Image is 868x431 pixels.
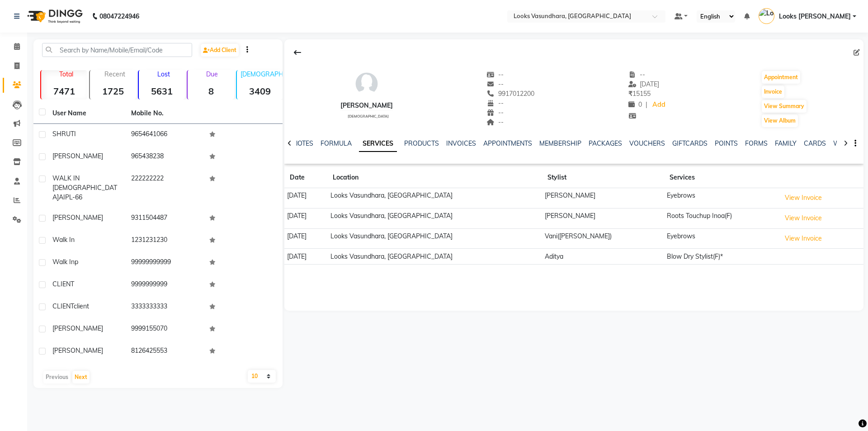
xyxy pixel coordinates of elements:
span: walk in [52,258,75,266]
a: POINTS [715,139,738,147]
p: Due [189,70,234,78]
td: 99999999999 [126,252,204,274]
strong: 1725 [90,85,136,97]
button: View Album [762,114,798,127]
a: FAMILY [775,139,797,147]
td: 8126425553 [126,341,204,363]
td: Looks Vasundhara, [GEOGRAPHIC_DATA] [327,249,542,265]
strong: 7471 [41,85,87,97]
span: [PERSON_NAME] [52,346,103,355]
td: Roots Touchup Inoa(F) [664,208,778,228]
span: -- [487,109,504,117]
p: Recent [94,70,136,78]
b: 08047224946 [99,4,139,29]
th: Date [284,167,328,188]
span: -- [487,118,504,126]
td: [PERSON_NAME] [542,188,664,208]
button: View Invoice [781,232,826,246]
td: 9999999999 [126,274,204,296]
td: 9311504487 [126,208,204,230]
th: Stylist [542,167,664,188]
a: INVOICES [446,139,476,147]
span: walk in [52,236,75,244]
th: Mobile No. [126,103,204,124]
a: FORMS [745,139,768,147]
span: client [74,302,89,310]
a: Add [651,99,667,111]
td: Aditya [542,249,664,265]
img: Looks Vasundhara GZB [759,8,774,24]
span: -- [628,71,646,79]
p: Lost [142,70,185,78]
td: Looks Vasundhara, [GEOGRAPHIC_DATA] [327,208,542,228]
a: SERVICES [359,136,397,152]
div: [PERSON_NAME] [340,101,393,110]
span: -- [487,80,504,88]
td: Looks Vasundhara, [GEOGRAPHIC_DATA] [327,228,542,249]
td: 9999155070 [126,318,204,341]
span: [DATE] [628,80,660,88]
span: CLIENT [52,280,74,288]
td: 9654641066 [126,124,204,146]
td: [PERSON_NAME] [542,208,664,228]
td: Looks Vasundhara, [GEOGRAPHIC_DATA] [327,188,542,208]
button: View Invoice [781,191,826,205]
a: APPOINTMENTS [483,139,532,147]
span: [PERSON_NAME] [52,152,103,160]
span: -- [487,99,504,107]
button: Appointment [762,71,800,84]
span: [DEMOGRAPHIC_DATA] [348,114,389,118]
strong: 3409 [237,85,283,97]
td: Eyebrows [664,228,778,249]
span: | [646,100,647,109]
a: VOUCHERS [629,139,665,147]
a: FORMULA [321,139,352,147]
a: PRODUCTS [404,139,439,147]
td: [DATE] [284,188,328,208]
button: Next [72,371,90,384]
strong: 5631 [139,85,185,97]
td: [DATE] [284,208,328,228]
td: [DATE] [284,249,328,265]
a: MEMBERSHIP [539,139,581,147]
a: Add Client [201,44,239,57]
span: 0 [628,100,642,109]
a: PACKAGES [589,139,622,147]
span: [PERSON_NAME] [52,213,103,222]
th: Location [327,167,542,188]
td: Eyebrows [664,188,778,208]
div: Back to Client [288,44,307,61]
td: [DATE] [284,228,328,249]
a: WALLET [833,139,859,147]
span: CLIENT [52,302,74,310]
td: Blow Dry Stylist(F)* [664,249,778,265]
span: [PERSON_NAME] [52,324,103,332]
a: NOTES [293,139,313,147]
button: View Summary [762,100,807,113]
span: SHRUTI [52,130,76,138]
span: p [75,258,78,266]
span: 15155 [628,90,651,98]
th: Services [664,167,778,188]
td: 222222222 [126,168,204,208]
button: Invoice [762,85,784,98]
span: 9917012200 [487,90,535,98]
span: ₹ [628,90,632,98]
td: Vani([PERSON_NAME]) [542,228,664,249]
p: Total [45,70,87,78]
th: User Name [47,103,126,124]
td: 1231231230 [126,230,204,252]
img: avatar [353,70,380,97]
td: 965438238 [126,146,204,168]
span: AIPL-66 [59,193,82,201]
img: logo [23,4,85,29]
input: Search by Name/Mobile/Email/Code [42,43,192,57]
button: View Invoice [781,211,826,225]
strong: 8 [188,85,234,97]
a: GIFTCARDS [672,139,708,147]
span: Looks [PERSON_NAME] [779,12,851,21]
a: CARDS [804,139,826,147]
td: 3333333333 [126,296,204,318]
p: [DEMOGRAPHIC_DATA] [241,70,283,78]
span: -- [487,71,504,79]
